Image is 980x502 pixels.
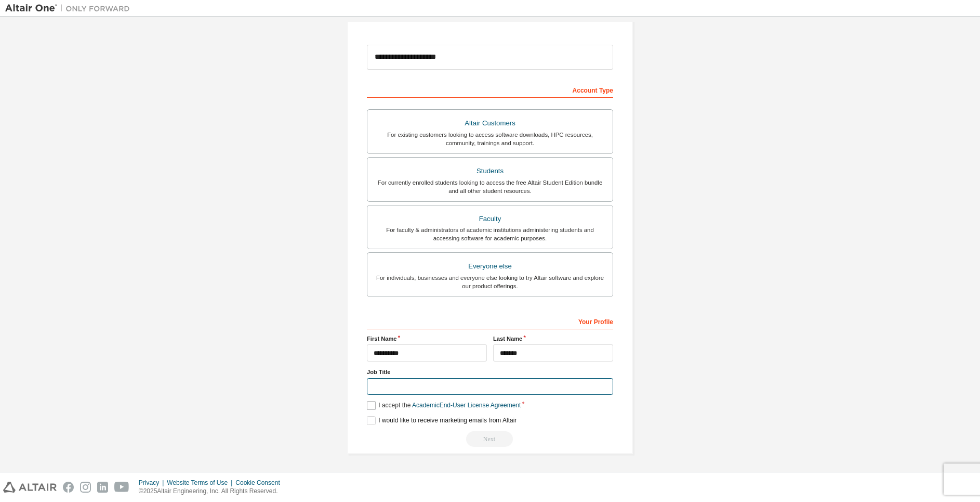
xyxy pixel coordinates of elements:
a: Academic End-User License Agreement [412,402,521,409]
label: First Name [367,334,487,343]
div: Faculty [374,212,606,226]
div: Students [374,164,606,178]
div: Your Profile [367,313,613,329]
div: Cookie Consent [235,479,286,487]
div: For individuals, businesses and everyone else looking to try Altair software and explore our prod... [374,274,606,290]
div: For existing customers looking to access software downloads, HPC resources, community, trainings ... [374,131,606,147]
img: linkedin.svg [97,482,108,493]
label: Last Name [493,334,613,343]
div: Everyone else [374,259,606,274]
div: Account Type [367,81,613,98]
p: © 2025 Altair Engineering, Inc. All Rights Reserved. [139,487,286,496]
img: youtube.svg [114,482,129,493]
label: I would like to receive marketing emails from Altair [367,416,517,425]
div: For currently enrolled students looking to access the free Altair Student Edition bundle and all ... [374,178,606,195]
label: Job Title [367,368,613,376]
img: Altair One [5,3,135,14]
div: For faculty & administrators of academic institutions administering students and accessing softwa... [374,226,606,242]
img: instagram.svg [80,482,91,493]
img: facebook.svg [63,482,74,493]
div: Privacy [139,479,167,487]
img: altair_logo.svg [3,482,57,493]
label: I accept the [367,401,521,410]
div: Read and acccept EULA to continue [367,431,613,447]
div: Website Terms of Use [167,479,235,487]
div: Altair Customers [374,116,606,131]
